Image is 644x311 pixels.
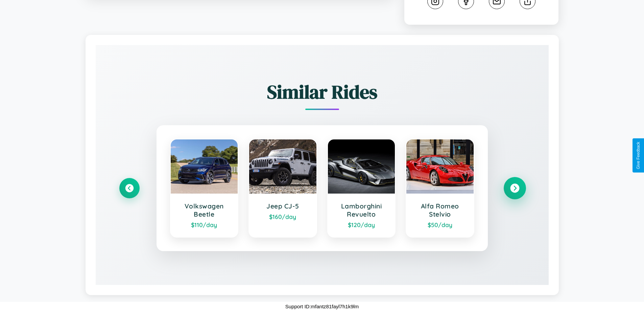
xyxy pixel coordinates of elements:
[413,221,467,228] div: $ 50 /day
[285,302,359,311] p: Support ID: mfantz81fayl7h1k9lm
[177,221,231,228] div: $ 110 /day
[170,139,239,238] a: Volkswagen Beetle$110/day
[177,202,231,218] h3: Volkswagen Beetle
[119,79,525,105] h2: Similar Rides
[256,213,310,220] div: $ 160 /day
[256,202,310,210] h3: Jeep CJ-5
[248,139,317,238] a: Jeep CJ-5$160/day
[406,139,474,238] a: Alfa Romeo Stelvio$50/day
[335,202,388,218] h3: Lamborghini Revuelto
[335,221,388,228] div: $ 120 /day
[636,142,641,169] div: Give Feedback
[327,139,396,238] a: Lamborghini Revuelto$120/day
[413,202,467,218] h3: Alfa Romeo Stelvio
